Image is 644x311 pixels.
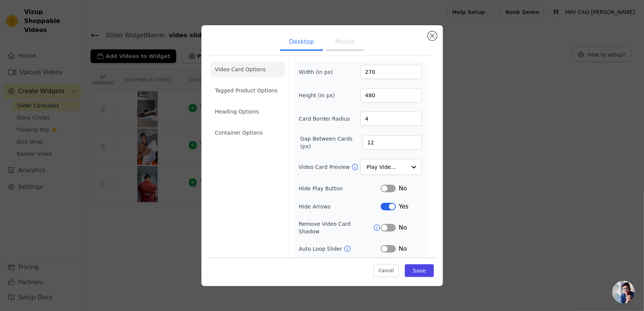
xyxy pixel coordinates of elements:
label: Video Card Preview [299,163,351,171]
label: Width (in px) [299,68,340,76]
li: Video Card Options [211,62,285,77]
button: Cancel [373,264,399,277]
button: Mobile [326,34,364,51]
label: Height (in px) [299,92,340,99]
div: Open chat [612,281,635,303]
label: Hide Play Button [299,185,381,192]
li: Container Options [211,125,285,140]
span: No [399,184,407,193]
label: Hide Arrows [299,203,381,210]
label: Card Border Radius [299,115,350,123]
button: Desktop [280,34,323,51]
li: Tagged Product Options [211,83,285,98]
label: Gap Between Cards (px) [300,135,363,150]
li: Heading Options [211,104,285,119]
span: No [399,244,407,253]
button: Save [405,264,433,277]
label: Auto Loop Slider [299,245,344,253]
span: Yes [399,202,409,211]
button: Close modal [428,31,437,40]
label: Remove Video Card Shadow [299,220,373,235]
span: No [399,223,407,232]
